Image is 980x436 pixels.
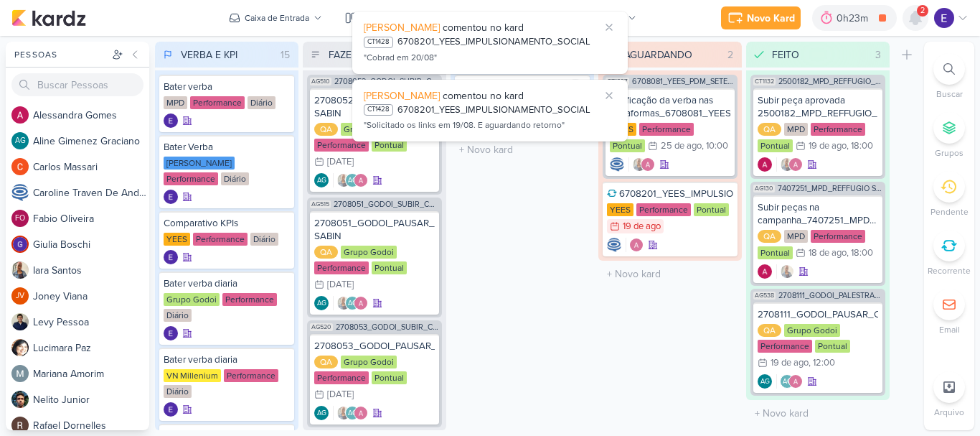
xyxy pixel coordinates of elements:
[920,5,925,17] span: 2
[250,233,278,246] div: Diário
[809,142,847,151] div: 19 de ago
[629,238,644,252] img: Alessandra Gomes
[314,123,338,136] div: QA
[327,390,354,399] div: [DATE]
[606,78,629,85] span: CT1337
[164,190,178,204] div: Criador(a): Eduardo Quaresma
[33,237,149,252] div: G i u l i a B o s c h i
[33,315,149,330] div: L e v y P e s s o a
[11,132,29,149] div: Aline Gimenez Graciano
[694,203,729,216] div: Pontual
[33,134,149,149] div: A l i n e G i m e n e z G r a c i a n o
[758,139,793,152] div: Pontual
[345,173,359,187] div: Aline Gimenez Graciano
[607,203,633,216] div: YEES
[354,296,368,310] img: Alessandra Gomes
[607,238,621,252] img: Caroline Traven De Andrade
[164,293,220,306] div: Grupo Godoi
[780,264,794,279] img: Iara Santos
[758,308,878,321] div: 2708111_GODOI_PAUSAR_CAMPANHA_PALESTRA_VITAL
[314,261,369,274] div: Performance
[345,406,359,420] div: Aline Gimenez Graciano
[610,139,645,152] div: Pontual
[809,249,847,258] div: 18 de ago
[164,309,192,322] div: Diário
[623,222,661,231] div: 19 de ago
[372,139,407,152] div: Pontual
[164,277,290,290] div: Bater verba diaria
[758,324,781,337] div: QA
[788,374,803,389] img: Alessandra Gomes
[11,261,29,279] img: Iara Santos
[164,113,178,128] div: Criador(a): Eduardo Quaresma
[639,123,694,136] div: Performance
[364,90,440,102] span: [PERSON_NAME]
[364,37,393,48] div: CT1428
[164,385,192,398] div: Diário
[348,300,357,307] p: AG
[924,53,974,101] li: Ctrl + F
[341,246,397,259] div: Grupo Godoi
[15,137,26,145] p: AG
[164,96,187,109] div: MPD
[601,264,739,284] input: + Novo kard
[314,246,338,259] div: QA
[33,211,149,226] div: F a b i o O l i v e i r a
[164,402,178,417] div: Criador(a): Eduardo Quaresma
[33,366,149,381] div: M a r i a n a A m o r i m
[372,371,407,384] div: Pontual
[397,103,590,118] div: 6708201_YEES_IMPULSIONAMENTO_SOCIAL
[16,292,24,300] p: JV
[33,340,149,356] div: L u c i m a r a P a z
[632,78,735,85] span: 6708081_YEES_PDM_SETEMBRO
[11,313,29,330] img: Levy Pessoa
[314,296,329,310] div: Criador(a): Aline Gimenez Graciano
[33,418,149,433] div: R a f a e l D o r n e l l e s
[610,94,730,120] div: Verificação da verba nas plataformas_6708081_YEES_PDM_SETEMBRO
[11,210,29,227] div: Fabio Oliveira
[164,141,290,154] div: Bater Verba
[749,403,887,424] input: + Novo kard
[314,217,435,243] div: 2708051_GODOI_PAUSAR_ANUNCIO_AB SABIN
[314,94,435,120] div: 2708052_GODOI_PAUSAR_ANUNCIO_ALBERT SABIN
[314,139,369,152] div: Performance
[164,157,235,170] div: [PERSON_NAME]
[935,147,963,159] p: Grupos
[758,340,812,353] div: Performance
[780,157,794,172] img: Iara Santos
[776,157,803,172] div: Colaboradores: Iara Santos, Alessandra Gomes
[164,172,218,185] div: Performance
[760,379,770,386] p: AG
[310,200,331,208] span: AG515
[758,123,781,136] div: QA
[333,406,368,420] div: Colaboradores: Iara Santos, Aline Gimenez Graciano, Alessandra Gomes
[758,94,878,120] div: Subir peça aprovada 2500182_MPD_REFFUGIO_DESDOBRAMENTO_CRIATIVOS_V3
[11,391,29,408] img: Nelito Junior
[33,159,149,175] div: C a r l o s M a s s a r i
[310,323,333,331] span: AG520
[364,104,393,116] div: CT1428
[164,353,290,366] div: Bater verba diaria
[11,417,29,434] img: Rafael Dornelles
[336,323,439,331] span: 2708053_GODOI_SUBIR_CONTEUDO_SOCIAL_EM_PERFORMANCE_VITAL
[928,264,971,277] p: Recorrente
[11,106,29,124] img: Alessandra Gomes
[314,406,329,420] div: Criador(a): Aline Gimenez Graciano
[341,123,397,136] div: Grupo Godoi
[776,374,803,389] div: Colaboradores: Aline Gimenez Graciano, Alessandra Gomes
[310,78,331,85] span: AG510
[164,233,190,246] div: YEES
[164,250,178,264] div: Criador(a): Eduardo Quaresma
[11,287,29,305] div: Joney Viana
[164,80,290,93] div: Bater verba
[327,280,354,289] div: [DATE]
[33,185,149,200] div: C a r o l i n e T r a v e n D e A n d r a d e
[784,123,808,136] div: MPD
[164,250,178,264] img: Eduardo Quaresma
[164,113,178,128] img: Eduardo Quaresma
[348,410,357,417] p: AG
[33,108,149,123] div: A l e s s a n d r a G o m e s
[336,173,351,187] img: Iara Santos
[753,292,776,300] span: AG538
[275,47,296,62] div: 15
